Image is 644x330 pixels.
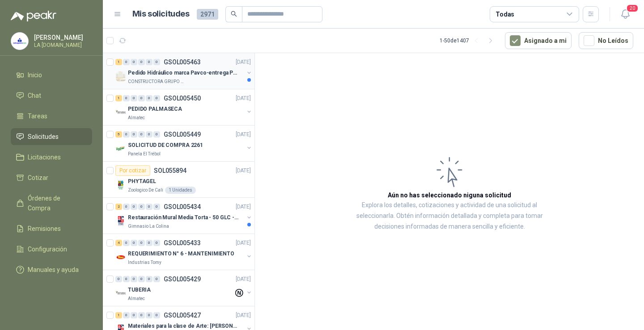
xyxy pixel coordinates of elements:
div: 0 [146,276,153,282]
div: 0 [146,59,153,65]
p: REQUERIMIENTO N° 6 - MANTENIMIENTO [128,250,234,258]
p: Restauración Mural Media Torta - 50 GLC - URGENTE [128,213,239,222]
a: Licitaciones [11,149,92,166]
div: 0 [138,312,145,318]
span: Remisiones [28,224,61,234]
p: [PERSON_NAME] [34,34,90,41]
div: 2 [115,204,122,210]
p: Gimnasio La Colina [128,223,169,230]
span: Inicio [28,70,42,80]
button: 20 [617,6,633,22]
p: SOLICITUD DE COMPRA 2261 [128,141,203,150]
img: Logo peakr [11,11,56,21]
div: 0 [123,276,130,282]
div: 0 [146,240,153,246]
span: Órdenes de Compra [28,193,84,213]
div: 1 [115,312,122,318]
a: Tareas [11,108,92,125]
a: Por cotizarSOL055894[DATE] Company LogoPHYTAGELZoologico De Cali1 Unidades [103,162,254,198]
div: 0 [153,131,160,138]
p: [DATE] [236,275,251,284]
span: 2971 [197,9,218,20]
img: Company Logo [115,107,126,118]
div: 0 [138,59,145,65]
a: Manuales y ayuda [11,261,92,278]
p: SOL055894 [154,167,186,174]
p: Pedido Hidráulico marca Pavco-entrega Popayán [128,69,239,77]
p: GSOL005427 [164,312,201,318]
img: Company Logo [11,33,28,50]
h3: Aún no has seleccionado niguna solicitud [388,190,511,200]
p: GSOL005429 [164,276,201,282]
div: 0 [138,240,145,246]
p: Almatec [128,114,145,121]
a: 0 0 0 0 0 0 GSOL005429[DATE] Company LogoTUBERIAAlmatec [115,274,253,302]
p: [DATE] [236,203,251,211]
span: 20 [626,4,639,13]
div: 0 [123,131,130,138]
div: 0 [153,276,160,282]
div: 0 [131,59,137,65]
div: 0 [146,312,153,318]
span: Licitaciones [28,152,61,162]
div: 0 [153,204,160,210]
img: Company Logo [115,71,126,82]
p: GSOL005433 [164,240,201,246]
div: 0 [131,276,137,282]
p: PEDIDO PALMASECA [128,105,182,113]
div: Todas [496,9,514,19]
span: Solicitudes [28,132,59,142]
div: 1 Unidades [165,187,196,194]
p: [DATE] [236,94,251,103]
p: CONSTRUCTORA GRUPO FIP [128,78,184,85]
div: 0 [123,204,130,210]
p: Explora los detalles, cotizaciones y actividad de una solicitud al seleccionarla. Obtén informaci... [344,200,555,232]
p: GSOL005434 [164,204,201,210]
div: 0 [153,312,160,318]
div: 1 [115,59,122,65]
a: Cotizar [11,169,92,186]
div: 0 [153,95,160,101]
div: 4 [115,240,122,246]
span: Tareas [28,111,47,121]
div: 5 [115,131,122,138]
button: Asignado a mi [505,32,572,49]
img: Company Logo [115,180,126,190]
div: 0 [138,276,145,282]
p: Industrias Tomy [128,259,161,266]
p: Zoologico De Cali [128,187,163,194]
span: Cotizar [28,173,48,183]
div: 0 [153,240,160,246]
p: GSOL005449 [164,131,201,138]
p: LA [DOMAIN_NAME] [34,42,90,48]
p: TUBERIA [128,286,151,294]
a: 2 0 0 0 0 0 GSOL005434[DATE] Company LogoRestauración Mural Media Torta - 50 GLC - URGENTEGimnasi... [115,201,253,230]
img: Company Logo [115,216,126,226]
a: Órdenes de Compra [11,190,92,217]
p: [DATE] [236,167,251,175]
span: Configuración [28,244,67,254]
div: 0 [131,240,137,246]
img: Company Logo [115,143,126,154]
a: Chat [11,87,92,104]
div: 1 [115,95,122,101]
p: PHYTAGEL [128,177,156,186]
div: 0 [146,131,153,138]
p: [DATE] [236,311,251,320]
a: Configuración [11,241,92,258]
div: 0 [123,59,130,65]
span: Manuales y ayuda [28,265,79,275]
p: GSOL005450 [164,95,201,101]
div: 0 [153,59,160,65]
p: GSOL005463 [164,59,201,65]
p: [DATE] [236,239,251,247]
div: 0 [115,276,122,282]
h1: Mis solicitudes [132,8,190,21]
div: Por cotizar [115,165,150,176]
a: Solicitudes [11,128,92,145]
div: 0 [131,95,137,101]
div: 0 [138,204,145,210]
p: Almatec [128,295,145,302]
span: search [231,11,237,17]
img: Company Logo [115,288,126,299]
